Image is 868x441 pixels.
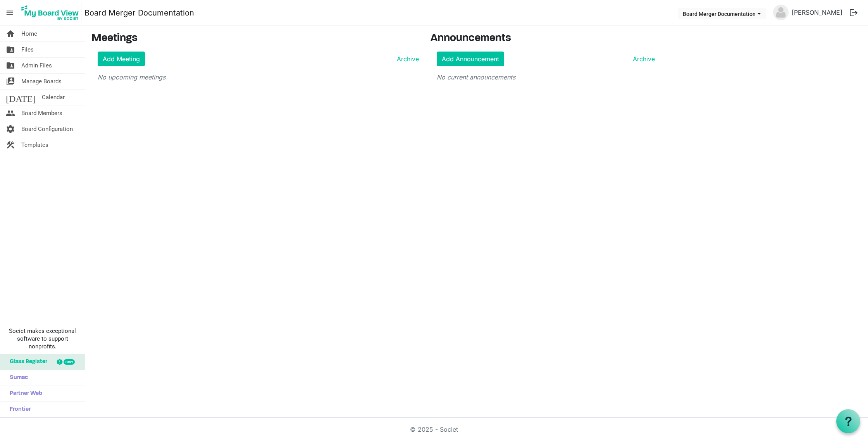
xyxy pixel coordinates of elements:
span: switch_account [6,74,15,89]
img: My Board View Logo [19,3,81,22]
a: My Board View Logo [19,3,84,22]
span: Societ makes exceptional software to support nonprofits. [3,327,81,350]
span: home [6,26,15,41]
span: Partner Web [6,386,42,401]
a: © 2025 - Societ [410,425,458,433]
span: Templates [21,137,48,153]
span: Board Configuration [21,121,73,137]
img: no-profile-picture.svg [773,5,789,20]
a: [PERSON_NAME] [789,5,846,20]
span: Calendar [42,90,65,105]
span: construction [6,137,15,153]
span: folder_shared [6,42,15,57]
span: Manage Boards [21,74,62,89]
a: Archive [630,54,655,64]
span: Sumac [6,370,28,386]
h3: Meetings [91,32,419,45]
p: No upcoming meetings [98,72,419,82]
span: Frontier [6,402,31,417]
a: Archive [394,54,419,64]
span: settings [6,121,15,137]
a: Board Merger Documentation [84,5,194,21]
h3: Announcements [431,32,661,45]
span: [DATE] [6,90,36,105]
a: Add Announcement [437,52,504,66]
div: new [64,359,75,365]
span: Board Members [21,105,62,121]
span: Glass Register [6,354,47,370]
span: menu [2,5,17,20]
p: No current announcements [437,72,655,82]
span: people [6,105,15,121]
span: Home [21,26,37,41]
button: logout [846,5,862,21]
button: Board Merger Documentation dropdownbutton [678,8,766,19]
span: Files [21,42,34,57]
span: folder_shared [6,58,15,73]
span: Admin Files [21,58,52,73]
a: Add Meeting [98,52,145,66]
